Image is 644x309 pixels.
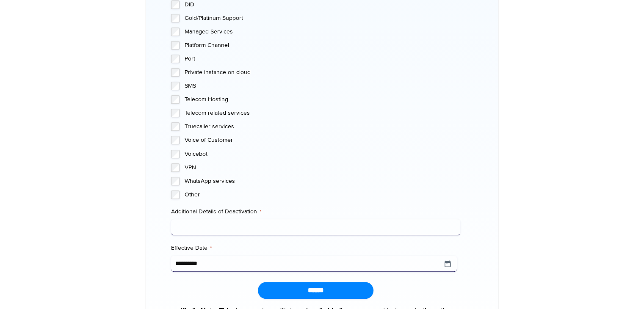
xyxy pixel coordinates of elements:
[185,14,460,22] label: Gold/Platinum Support
[185,28,460,36] label: Managed Services
[185,68,460,77] label: Private instance on cloud
[185,82,460,90] label: SMS
[185,190,460,199] label: Other
[185,150,460,158] label: Voicebot
[185,163,460,172] label: VPN
[185,136,460,144] label: Voice of Customer
[185,95,460,104] label: Telecom Hosting
[171,244,460,252] label: Effective Date
[185,55,460,63] label: Port
[171,207,460,216] label: Additional Details of Deactivation
[185,109,460,117] label: Telecom related services
[185,122,460,131] label: Truecaller services
[185,0,460,9] label: DID
[185,177,460,185] label: WhatsApp services
[185,41,460,50] label: Platform Channel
